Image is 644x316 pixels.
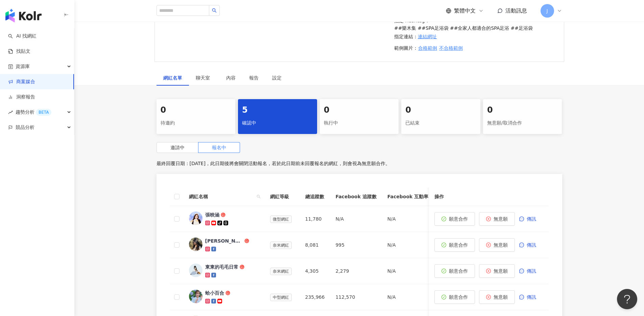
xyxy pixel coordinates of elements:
[439,41,463,55] button: 不合格範例
[189,238,202,251] img: KOL Avatar
[330,187,382,206] th: Facebook 追蹤數
[205,211,219,218] div: 張映涵
[519,290,543,304] button: 傳訊
[157,158,562,168] p: 最終回覆日期：[DATE]，此日期後將會關閉活動報名，若於此日期前未回覆報名的網紅，則會視為無意願合作。
[546,7,548,15] span: J
[382,232,434,258] td: N/A
[8,33,37,40] a: searchAI 找網紅
[205,238,243,244] div: [PERSON_NAME]
[324,105,395,116] div: 0
[330,258,382,284] td: 2,279
[189,264,202,277] img: KOL Avatar
[510,24,532,32] p: ##足浴袋
[617,289,637,309] iframe: Help Scout Beacon - Open
[494,294,508,300] span: 無意願
[270,268,292,275] span: 奈米網紅
[479,238,515,252] button: 無意願
[170,145,185,150] span: 邀請中
[442,217,446,221] span: check-circle
[16,59,30,74] span: 資源庫
[449,294,468,300] span: 願意合作
[163,74,182,82] div: 網紅名單
[205,264,238,270] div: 東東的毛毛日常
[418,45,437,51] span: 合格範例
[519,269,524,273] span: message
[300,206,330,232] td: 11,780
[36,109,51,116] div: BETA
[418,41,437,55] button: 合格範例
[382,258,434,284] td: N/A
[405,117,476,129] div: 已結束
[205,290,224,296] div: 蛤小百合
[255,191,262,202] span: search
[487,105,558,116] div: 0
[189,290,202,303] img: KOL Avatar
[330,284,382,310] td: 112,570
[442,295,446,299] span: check-circle
[270,216,292,223] span: 微型網紅
[8,94,35,100] a: 洞察報告
[486,295,491,299] span: close-circle
[196,75,213,80] span: 聊天室
[405,105,476,116] div: 0
[434,264,475,278] button: 願意合作
[226,74,236,82] div: 內容
[242,105,313,116] div: 5
[330,206,382,232] td: N/A
[429,187,549,206] th: 操作
[5,9,42,22] img: logo
[300,232,330,258] td: 8,081
[519,264,543,278] button: 傳訊
[272,74,282,82] div: 設定
[449,268,468,274] span: 願意合作
[265,187,300,206] th: 網紅等級
[249,74,259,82] div: 報告
[527,242,536,248] span: 傳訊
[486,269,491,273] span: close-circle
[479,212,515,226] button: 無意願
[16,105,51,120] span: 趨勢分析
[494,242,508,248] span: 無意願
[394,33,555,40] p: 指定連結：
[479,264,515,278] button: 無意願
[486,217,491,221] span: close-circle
[330,232,382,258] td: 995
[442,243,446,247] span: check-circle
[418,33,437,40] a: 連結網址
[449,216,468,222] span: 願意合作
[300,258,330,284] td: 4,305
[212,8,217,13] span: search
[382,206,434,232] td: N/A
[300,187,330,206] th: 總追蹤數
[449,242,468,248] span: 願意合作
[189,193,254,200] span: 網紅名稱
[8,110,13,115] span: rise
[527,294,536,300] span: 傳訊
[494,268,508,274] span: 無意願
[189,211,202,225] img: KOL Avatar
[527,268,536,274] span: 傳訊
[161,117,232,129] div: 待邀約
[8,78,35,85] a: 商案媒合
[418,24,448,32] p: ##SPA足浴袋
[479,290,515,304] button: 無意願
[270,242,292,249] span: 奈米網紅
[242,117,313,129] div: 確認中
[487,117,558,129] div: 無意願/取消合作
[519,217,524,221] span: message
[505,7,527,14] span: 活動訊息
[434,212,475,226] button: 願意合作
[394,41,555,55] p: 範例圖片：
[394,24,416,32] p: ##樂木集
[434,290,475,304] button: 願意合作
[394,17,555,32] p: 指定 Hashtag：
[494,216,508,222] span: 無意願
[527,216,536,222] span: 傳訊
[439,45,463,51] span: 不合格範例
[434,238,475,252] button: 願意合作
[161,105,232,116] div: 0
[519,212,543,226] button: 傳訊
[300,284,330,310] td: 235,966
[519,243,524,247] span: message
[8,48,30,55] a: 找貼文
